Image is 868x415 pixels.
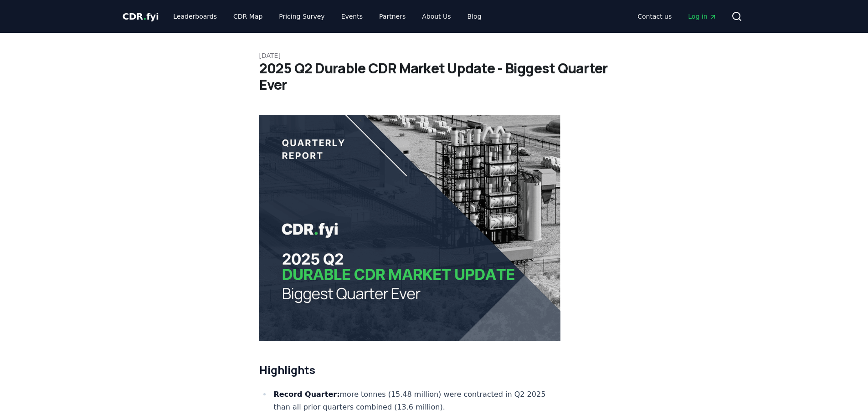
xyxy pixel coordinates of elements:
[166,8,224,25] a: Leaderboards
[226,8,270,25] a: CDR Map
[166,8,488,25] nav: Main
[272,8,332,25] a: Pricing Survey
[688,12,716,21] span: Log in
[123,10,159,23] a: CDR.fyi
[681,8,724,25] a: Log in
[259,60,609,93] h1: 2025 Q2 Durable CDR Market Update - Biggest Quarter Ever
[460,8,489,25] a: Blog
[630,8,724,25] nav: Main
[143,11,146,22] span: .
[372,8,413,25] a: Partners
[271,388,561,414] li: more tonnes (15.48 million) were contracted in Q2 2025 than all prior quarters combined (13.6 mil...
[259,363,561,377] h2: Highlights
[123,11,159,22] span: CDR fyi
[259,115,561,341] img: blog post image
[630,8,679,25] a: Contact us
[259,51,609,60] p: [DATE]
[274,390,340,399] strong: Record Quarter:
[334,8,370,25] a: Events
[415,8,458,25] a: About Us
